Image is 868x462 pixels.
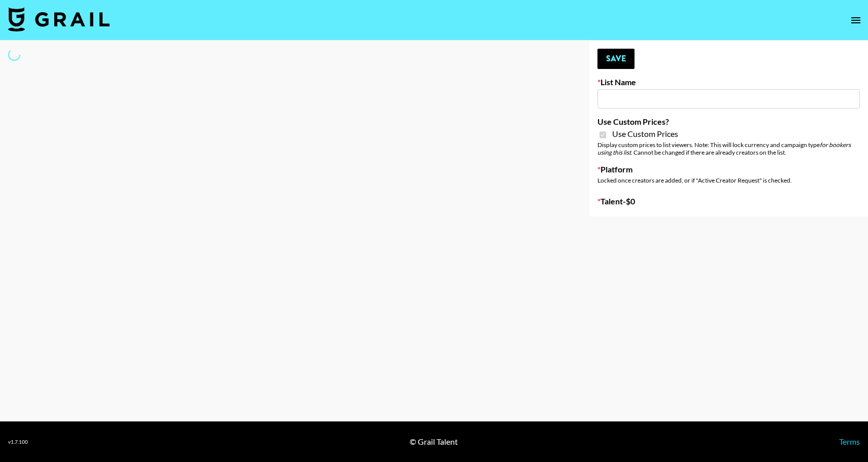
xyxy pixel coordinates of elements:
div: v 1.7.100 [8,439,28,445]
label: Use Custom Prices? [597,117,860,127]
label: Platform [597,164,860,174]
span: Use Custom Prices [612,129,678,139]
a: Terms [839,437,860,446]
img: Grail Talent [8,7,110,31]
div: Locked once creators are added, or if "Active Creator Request" is checked. [597,176,860,184]
label: List Name [597,77,860,87]
em: for bookers using this list [597,141,851,156]
div: Display custom prices to list viewers. Note: This will lock currency and campaign type . Cannot b... [597,141,860,156]
button: Save [597,49,635,69]
label: Talent - $ 0 [597,196,860,206]
div: © Grail Talent [410,437,458,447]
button: open drawer [846,10,866,30]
